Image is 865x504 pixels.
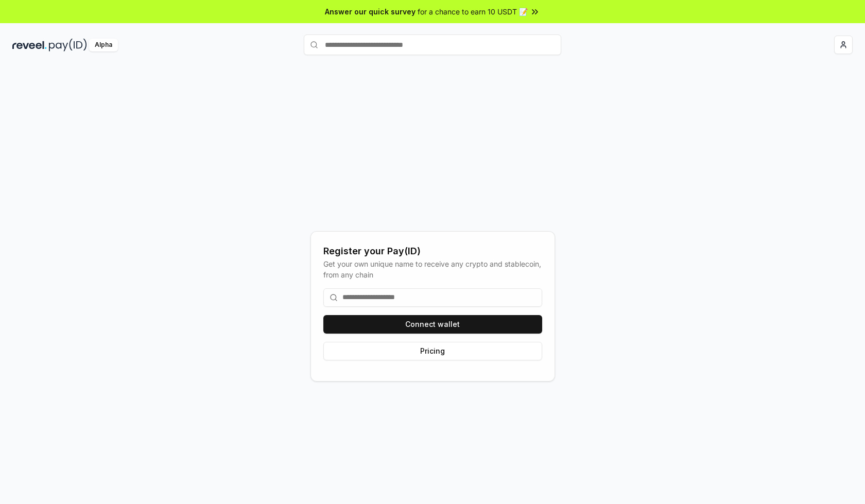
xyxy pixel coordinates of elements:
[89,39,118,51] div: Alpha
[323,315,542,334] button: Connect wallet
[418,6,528,17] span: for a chance to earn 10 USDT 📝
[323,258,542,280] div: Get your own unique name to receive any crypto and stablecoin, from any chain
[323,342,542,360] button: Pricing
[325,6,416,17] span: Answer our quick survey
[323,244,542,258] div: Register your Pay(ID)
[12,39,47,51] img: reveel_dark
[49,39,87,51] img: pay_id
